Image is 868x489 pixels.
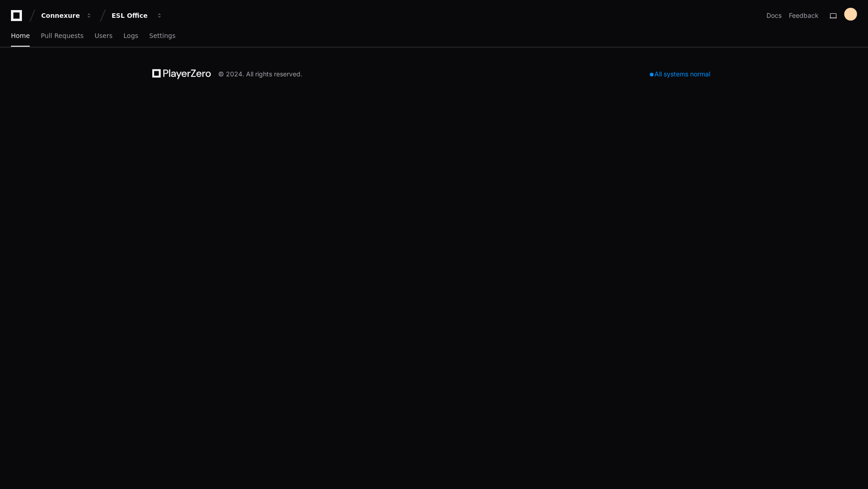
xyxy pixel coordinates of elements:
[11,26,30,47] a: Home
[149,26,175,47] a: Settings
[95,26,113,47] a: Users
[108,7,166,24] button: ESL Office
[149,33,175,38] span: Settings
[766,11,782,20] a: Docs
[41,33,83,38] span: Pull Requests
[95,33,113,38] span: Users
[789,11,819,20] button: Feedback
[123,33,138,38] span: Logs
[218,70,302,79] div: © 2024. All rights reserved.
[38,7,96,24] button: Connexure
[112,11,151,20] div: ESL Office
[41,26,83,47] a: Pull Requests
[11,33,30,38] span: Home
[123,26,138,47] a: Logs
[41,11,80,20] div: Connexure
[644,68,716,81] div: All systems normal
